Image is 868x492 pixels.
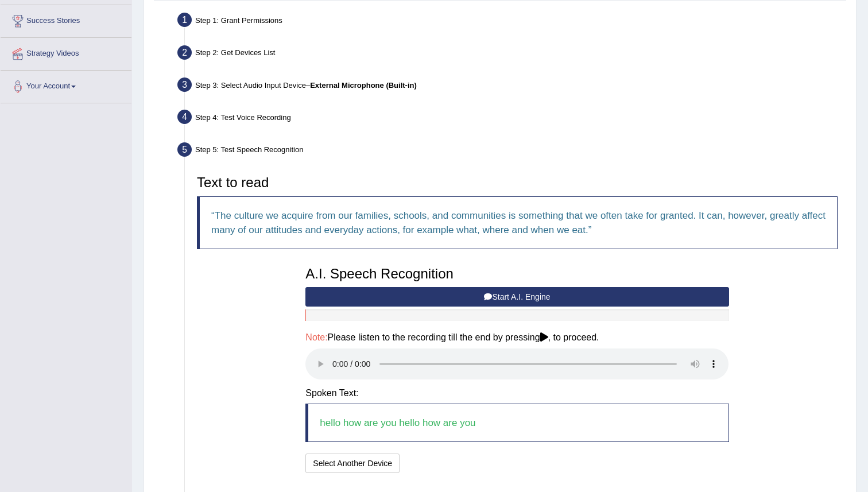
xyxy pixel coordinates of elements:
[306,81,417,90] span: –
[305,287,728,307] button: Start A.I. Engine
[172,74,851,99] div: Step 3: Select Audio Input Device
[305,404,728,442] blockquote: hello how are you hello how are you
[172,9,851,34] div: Step 1: Grant Permissions
[305,388,728,398] h4: Spoken Text:
[197,175,838,190] h3: Text to read
[1,5,131,34] a: Success Stories
[305,332,728,343] h4: Please listen to the recording till the end by pressing , to proceed.
[310,81,417,90] b: External Microphone (Built-in)
[211,210,826,235] q: The culture we acquire from our families, schools, and communities is something that we often tak...
[172,139,851,164] div: Step 5: Test Speech Recognition
[305,454,400,473] button: Select Another Device
[305,332,327,342] span: Note:
[305,266,728,281] h3: A.I. Speech Recognition
[172,42,851,67] div: Step 2: Get Devices List
[1,38,131,67] a: Strategy Videos
[172,106,851,131] div: Step 4: Test Voice Recording
[1,71,131,99] a: Your Account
